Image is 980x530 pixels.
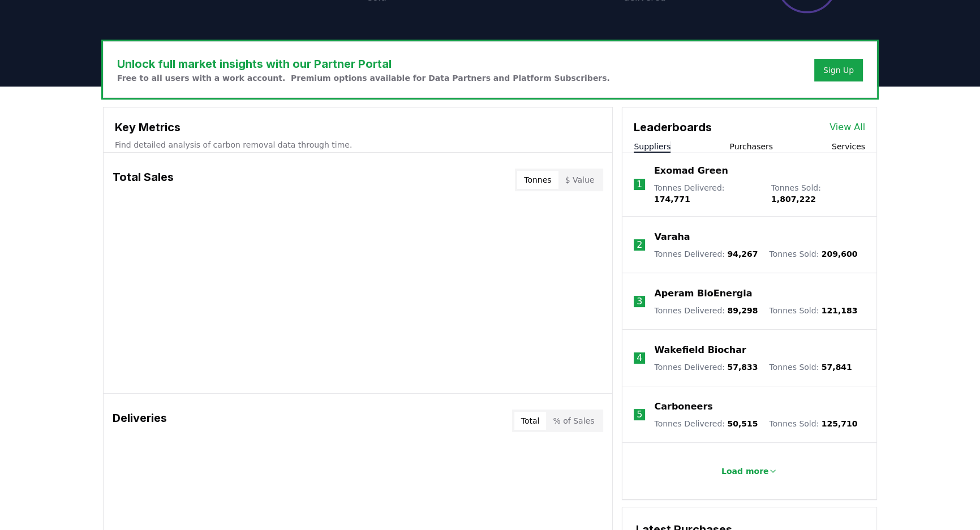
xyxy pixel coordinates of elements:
[546,412,601,430] button: % of Sales
[637,351,642,365] p: 4
[654,305,758,316] p: Tonnes Delivered :
[654,195,690,204] span: 174,771
[822,249,858,258] span: 209,600
[517,171,558,189] button: Tonnes
[654,287,752,300] a: Aperam BioEnergia
[769,305,857,316] p: Tonnes Sold :
[115,139,601,150] p: Find detailed analysis of carbon removal data through time.
[117,72,610,84] p: Free to all users with a work account. Premium options available for Data Partners and Platform S...
[558,171,601,189] button: $ Value
[727,419,758,428] span: 50,515
[769,418,857,429] p: Tonnes Sold :
[654,361,758,373] p: Tonnes Delivered :
[117,55,610,72] h3: Unlock full market insights with our Partner Portal
[637,238,642,252] p: 2
[654,418,758,429] p: Tonnes Delivered :
[832,141,865,152] button: Services
[654,400,712,413] a: Carboneers
[637,295,642,308] p: 3
[771,182,865,205] p: Tonnes Sold :
[634,141,670,152] button: Suppliers
[727,306,758,315] span: 89,298
[514,412,547,430] button: Total
[727,363,758,372] span: 57,833
[654,248,758,260] p: Tonnes Delivered :
[634,119,712,136] h3: Leaderboards
[113,410,167,432] h3: Deliveries
[771,195,816,204] span: 1,807,222
[823,64,854,76] a: Sign Up
[654,182,760,205] p: Tonnes Delivered :
[637,178,642,191] p: 1
[822,363,852,372] span: 57,841
[829,120,865,134] a: View All
[654,164,728,178] a: Exomad Green
[115,119,601,136] h3: Key Metrics
[113,169,174,191] h3: Total Sales
[654,230,690,244] a: Varaha
[727,249,758,258] span: 94,267
[822,306,858,315] span: 121,183
[654,343,746,357] a: Wakefield Biochar
[769,361,852,373] p: Tonnes Sold :
[769,248,857,260] p: Tonnes Sold :
[637,408,642,421] p: 5
[721,466,769,477] p: Load more
[822,419,858,428] span: 125,710
[729,141,773,152] button: Purchasers
[712,460,787,482] button: Load more
[814,59,863,81] button: Sign Up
